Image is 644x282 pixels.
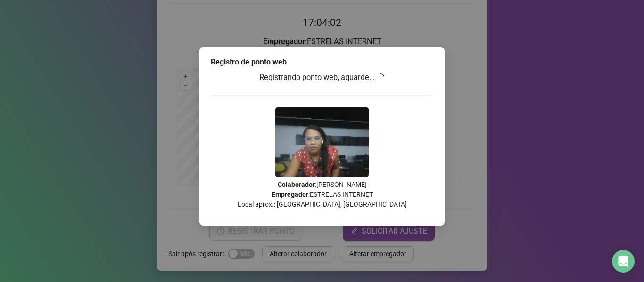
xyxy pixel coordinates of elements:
[377,73,385,81] span: loading
[612,250,635,273] div: Open Intercom Messenger
[272,191,308,198] strong: Empregador
[211,72,433,84] h3: Registrando ponto web, aguarde...
[211,180,433,209] p: : [PERSON_NAME] : ESTRELAS INTERNET Local aprox.: [GEOGRAPHIC_DATA], [GEOGRAPHIC_DATA]
[211,56,433,68] div: Registro de ponto web
[278,181,315,188] strong: Colaborador
[275,107,369,177] img: 2Q==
